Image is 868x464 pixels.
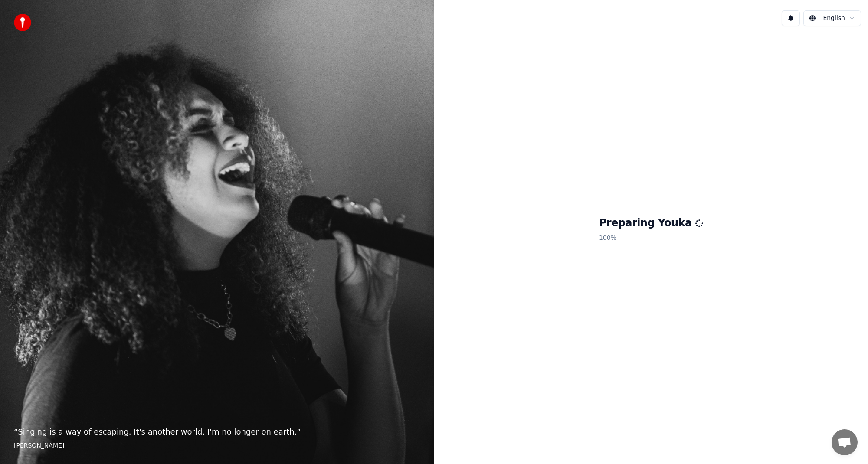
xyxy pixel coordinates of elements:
[599,230,703,246] p: 100 %
[599,216,703,230] h1: Preparing Youka
[832,429,858,455] div: Open chat
[14,426,420,438] p: “ Singing is a way of escaping. It's another world. I'm no longer on earth. ”
[14,441,420,450] footer: [PERSON_NAME]
[14,14,31,31] img: youka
